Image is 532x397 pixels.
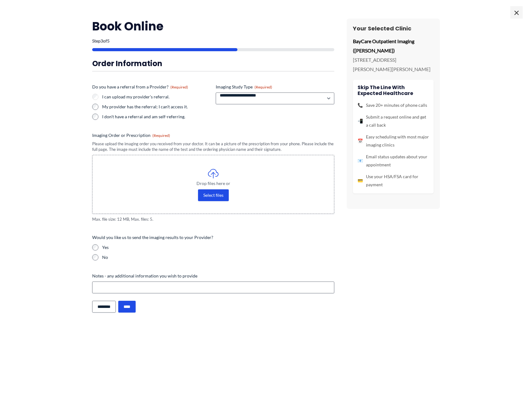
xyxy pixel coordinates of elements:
h3: Order Information [92,59,334,68]
label: I can upload my provider's referral. [102,94,211,100]
label: No [102,254,334,260]
li: Save 20+ minutes of phone calls [358,101,429,109]
span: (Required) [152,133,170,138]
label: I don't have a referral and am self-referring. [102,114,211,120]
span: 5 [107,38,110,43]
label: Notes - any additional information you wish to provide [92,273,334,279]
legend: Do you have a referral from a Provider? [92,84,188,90]
li: Submit a request online and get a call back [358,113,429,129]
span: 📞 [358,101,363,109]
legend: Would you like us to send the imaging results to your Provider? [92,234,213,241]
label: My provider has the referral; I can't access it. [102,104,211,110]
label: Imaging Study Type [216,84,334,90]
span: (Required) [170,85,188,89]
span: × [510,6,523,19]
p: BayCare Outpatient Imaging ([PERSON_NAME]) [353,37,434,55]
li: Easy scheduling with most major imaging clinics [358,133,429,149]
h4: Skip the line with Expected Healthcare [358,84,429,96]
span: 3 [101,38,103,43]
p: [STREET_ADDRESS][PERSON_NAME][PERSON_NAME] [353,55,434,74]
span: 💳 [358,177,363,185]
button: select files, imaging order or prescription(required) [198,189,229,201]
span: (Required) [255,85,272,89]
div: Please upload the imaging order you received from your doctor. It can be a picture of the prescri... [92,141,334,152]
label: Imaging Order or Prescription [92,132,334,138]
h2: Book Online [92,19,334,34]
span: 📲 [358,117,363,125]
span: Max. file size: 12 MB, Max. files: 5. [92,216,334,222]
span: 📅 [358,137,363,145]
label: Yes [102,244,334,250]
h3: Your Selected Clinic [353,25,434,32]
li: Use your HSA/FSA card for payment [358,173,429,189]
p: Step of [92,39,334,43]
span: Drop files here or [105,181,322,186]
span: 📧 [358,157,363,165]
li: Email status updates about your appointment [358,153,429,169]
